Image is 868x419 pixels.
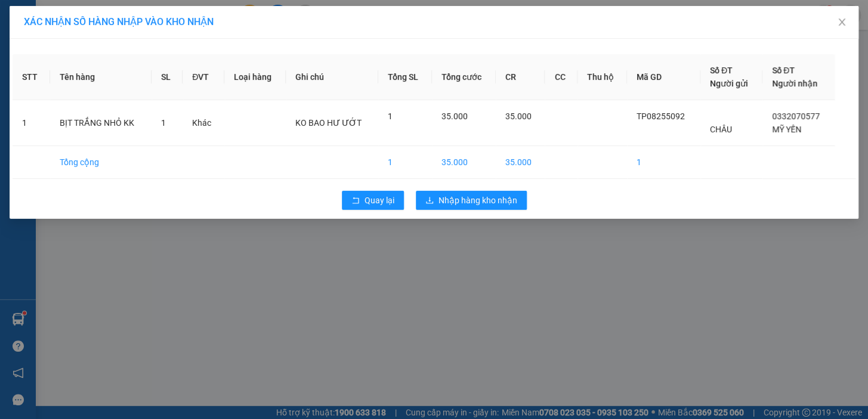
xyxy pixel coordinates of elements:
span: Nhập hàng kho nhận [438,194,517,207]
span: 0397231947 - [5,64,76,76]
th: Tổng cước [432,54,496,100]
p: GỬI: [5,23,174,35]
span: 35.000 [505,111,532,121]
span: close [837,17,847,27]
td: Khác [183,100,224,146]
span: 1 [388,111,393,121]
span: ÚT [64,64,76,76]
strong: BIÊN NHẬN GỬI HÀNG [40,7,138,18]
span: MỸ YẾN [772,125,801,134]
th: CC [545,54,577,100]
th: ĐVT [183,54,224,100]
td: 35.000 [496,146,545,179]
span: VP [PERSON_NAME] ([GEOGRAPHIC_DATA]) [5,40,120,63]
p: NHẬN: [5,40,174,63]
td: Tổng cộng [50,146,152,179]
span: download [425,196,434,206]
th: STT [13,54,50,100]
td: 1 [627,146,700,179]
th: SL [152,54,183,100]
span: CHÂU [710,125,732,134]
td: 1 [378,146,432,179]
span: KO BAO HƯ ƯỚT [295,118,362,128]
span: Người nhận [772,79,817,88]
span: Số ĐT [772,66,795,75]
span: VP [GEOGRAPHIC_DATA] - [24,23,163,35]
span: Quay lại [365,194,394,207]
span: 35.000 [441,111,468,121]
th: Tổng SL [378,54,432,100]
button: rollbackQuay lại [342,191,404,210]
th: CR [496,54,545,100]
span: ĐĂNG [136,23,163,35]
button: downloadNhập hàng kho nhận [416,191,527,210]
span: rollback [351,196,360,206]
span: 0332070577 [772,111,820,121]
th: Mã GD [627,54,700,100]
span: XÁC NHẬN SỐ HÀNG NHẬP VÀO KHO NHẬN [24,16,214,27]
td: BỊT TRẮNG NHỎ KK [50,100,152,146]
span: 1 [161,118,166,128]
th: Thu hộ [577,54,628,100]
span: Người gửi [710,79,748,88]
td: 35.000 [432,146,496,179]
th: Loại hàng [224,54,286,100]
td: 1 [13,100,50,146]
button: Close [825,6,858,39]
th: Ghi chú [286,54,378,100]
span: Số ĐT [710,66,733,75]
span: TP08255092 [637,111,685,121]
span: GIAO: [5,77,29,89]
th: Tên hàng [50,54,152,100]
